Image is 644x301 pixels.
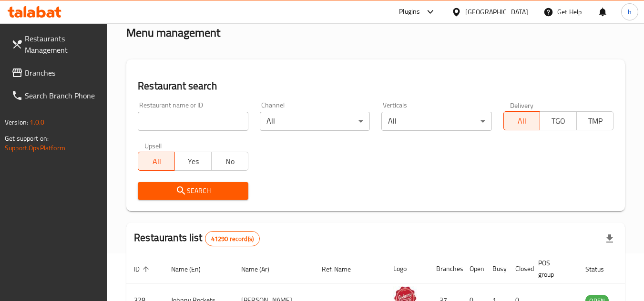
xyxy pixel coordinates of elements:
[25,67,100,78] span: Branches
[145,185,240,197] span: Search
[30,116,44,128] span: 1.0.0
[134,231,260,246] h2: Restaurants list
[179,155,208,168] span: Yes
[576,111,613,130] button: TMP
[544,114,573,128] span: TGO
[134,263,152,275] span: ID
[142,155,171,168] span: All
[399,6,420,18] div: Plugins
[510,102,534,108] label: Delivery
[585,263,616,275] span: Status
[462,254,485,283] th: Open
[508,254,531,283] th: Closed
[5,142,65,154] a: Support.OpsPlatform
[598,227,621,250] div: Export file
[485,254,508,283] th: Busy
[138,152,175,171] button: All
[628,7,632,17] span: h
[429,254,462,283] th: Branches
[138,182,248,200] button: Search
[581,114,610,128] span: TMP
[508,114,537,128] span: All
[211,152,248,171] button: No
[381,112,491,131] div: All
[260,112,370,131] div: All
[5,132,49,145] span: Get support on:
[126,25,220,40] h2: Menu management
[4,27,108,61] a: Restaurants Management
[174,152,212,171] button: Yes
[215,155,245,168] span: No
[171,263,213,275] span: Name (En)
[205,234,259,243] span: 41290 record(s)
[138,79,613,93] h2: Restaurant search
[241,263,282,275] span: Name (Ar)
[322,263,363,275] span: Ref. Name
[5,116,28,128] span: Version:
[205,231,260,246] div: Total records count
[540,111,577,130] button: TGO
[144,142,162,149] label: Upsell
[465,7,528,17] div: [GEOGRAPHIC_DATA]
[4,84,108,107] a: Search Branch Phone
[25,90,100,101] span: Search Branch Phone
[538,257,566,280] span: POS group
[386,254,429,283] th: Logo
[4,61,108,84] a: Branches
[503,111,541,130] button: All
[138,112,248,131] input: Search for restaurant name or ID..
[25,33,100,56] span: Restaurants Management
